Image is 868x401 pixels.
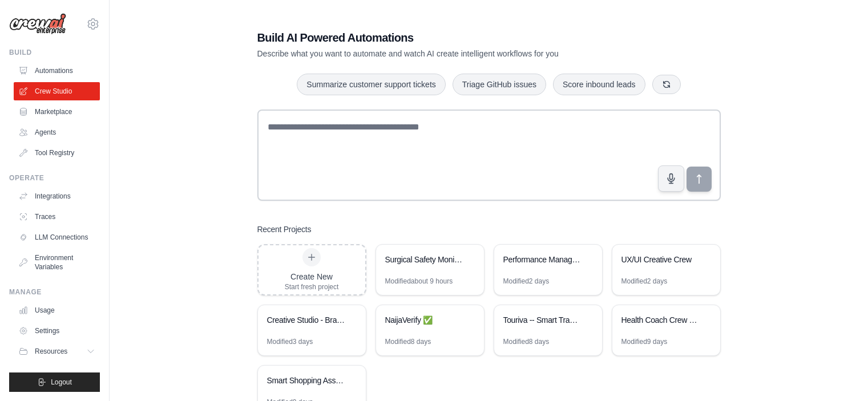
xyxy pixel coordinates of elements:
[385,254,463,265] div: Surgical Safety Monitoring Crew
[9,13,66,35] img: Logo
[14,62,100,80] a: Automations
[14,322,100,340] a: Settings
[14,342,100,361] button: Resources
[9,287,100,297] div: Manage
[297,74,445,95] button: Summarize customer support tickets
[503,277,550,286] div: Modified 2 days
[385,277,453,286] div: Modified about 9 hours
[503,314,582,326] div: Touriva -- Smart Travel Planner
[453,74,546,95] button: Triage GitHub issues
[267,337,313,346] div: Modified 3 days
[267,314,345,326] div: Creative Studio - Brand System Builder
[51,378,72,387] span: Logout
[14,249,100,276] a: Environment Variables
[257,30,641,46] h1: Build AI Powered Automations
[503,337,550,346] div: Modified 8 days
[14,144,100,162] a: Tool Registry
[267,375,345,386] div: Smart Shopping Assistant
[285,271,339,282] div: Create New
[621,254,700,265] div: UX/UI Creative Crew
[385,337,431,346] div: Modified 8 days
[553,74,645,95] button: Score inbound leads
[621,314,700,326] div: Health Coach Crew - Personalized Wellness Automation
[621,277,668,286] div: Modified 2 days
[257,48,641,59] p: Describe what you want to automate and watch AI create intelligent workflows for you
[35,347,67,356] span: Resources
[621,337,668,346] div: Modified 9 days
[9,173,100,183] div: Operate
[285,282,339,291] div: Start fresh project
[652,75,681,94] button: Get new suggestions
[14,103,100,121] a: Marketplace
[14,208,100,226] a: Traces
[14,123,100,141] a: Agents
[9,372,100,392] button: Logout
[14,301,100,319] a: Usage
[257,224,312,235] h3: Recent Projects
[14,187,100,205] a: Integrations
[385,314,463,326] div: NaijaVerify ✅
[14,82,100,100] a: Crew Studio
[14,228,100,246] a: LLM Connections
[658,165,684,192] button: Click to speak your automation idea
[503,254,582,265] div: Performance Management Automation
[9,48,100,57] div: Build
